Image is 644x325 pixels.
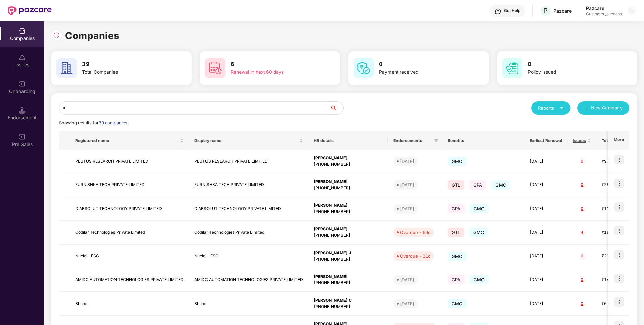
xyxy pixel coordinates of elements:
div: [PERSON_NAME] C [314,297,382,304]
div: Customer_success [586,11,622,17]
span: GMC [448,299,467,308]
span: GTL [448,228,464,237]
div: ₹6,37,200 [602,301,635,307]
img: icon [614,226,624,235]
img: icon [614,274,624,283]
span: GMC [469,228,489,237]
div: Get Help [504,8,520,13]
div: ₹9,81,767.08 [602,158,635,165]
span: GPA [448,275,465,284]
div: [PHONE_NUMBER] [314,185,382,192]
th: Total Premium [596,131,641,150]
div: 4 [573,229,591,236]
th: Benefits [442,131,524,150]
div: 0 [573,253,591,259]
button: search [330,101,344,115]
span: Issues [573,138,586,143]
td: Nuclei- ESC [70,245,189,268]
span: GMC [470,275,489,284]
th: Earliest Renewal [524,131,567,150]
div: Total Companies [82,69,167,76]
img: svg+xml;base64,PHN2ZyB4bWxucz0iaHR0cDovL3d3dy53My5vcmcvMjAwMC9zdmciIHdpZHRoPSI2MCIgaGVpZ2h0PSI2MC... [205,58,225,78]
div: ₹18,42,781.22 [602,229,635,236]
img: svg+xml;base64,PHN2ZyB3aWR0aD0iMjAiIGhlaWdodD0iMjAiIHZpZXdCb3g9IjAgMCAyMCAyMCIgZmlsbD0ibm9uZSIgeG... [19,133,26,140]
div: Policy issued [528,69,612,76]
h3: 6 [231,60,315,69]
th: Registered name [70,131,189,150]
span: Display name [194,138,298,143]
span: Registered name [75,138,179,143]
span: filter [434,139,438,143]
div: ₹21,21,640 [602,253,635,259]
div: [PERSON_NAME] [314,155,382,161]
div: 0 [573,277,591,283]
td: FURNISHKA TECH PRIVATE LIMITED [70,173,189,197]
div: 0 [573,158,591,165]
span: GMC [470,204,489,213]
h3: 0 [379,60,464,69]
img: icon [614,202,624,212]
h1: Companies [65,28,120,43]
span: filter [433,137,440,145]
span: New Company [591,105,623,111]
span: GPA [469,180,487,190]
div: [PERSON_NAME] [314,179,382,185]
img: svg+xml;base64,PHN2ZyB4bWxucz0iaHR0cDovL3d3dy53My5vcmcvMjAwMC9zdmciIHdpZHRoPSI2MCIgaGVpZ2h0PSI2MC... [502,58,522,78]
img: svg+xml;base64,PHN2ZyBpZD0iQ29tcGFuaWVzIiB4bWxucz0iaHR0cDovL3d3dy53My5vcmcvMjAwMC9zdmciIHdpZHRoPS... [19,28,26,34]
img: svg+xml;base64,PHN2ZyBpZD0iRHJvcGRvd24tMzJ4MzIiIHhtbG5zPSJodHRwOi8vd3d3LnczLm9yZy8yMDAwL3N2ZyIgd2... [629,8,635,13]
div: [DATE] [400,300,414,307]
td: [DATE] [524,150,567,173]
th: Issues [567,131,596,150]
td: [DATE] [524,245,567,268]
td: Codilar Technologies Private Limited [70,221,189,245]
span: Total Premium [602,138,630,143]
img: svg+xml;base64,PHN2ZyBpZD0iSXNzdWVzX2Rpc2FibGVkIiB4bWxucz0iaHR0cDovL3d3dy53My5vcmcvMjAwMC9zdmciIH... [19,54,26,61]
div: ₹11,69,830.76 [602,206,635,212]
img: icon [614,297,624,307]
div: Overdue - 31d [400,253,431,259]
div: Pazcare [553,8,572,14]
span: Endorsements [393,138,431,143]
img: svg+xml;base64,PHN2ZyBpZD0iSGVscC0zMngzMiIgeG1sbnM9Imh0dHA6Ly93d3cudzMub3JnLzIwMDAvc3ZnIiB3aWR0aD... [495,8,501,15]
th: Display name [189,131,308,150]
img: svg+xml;base64,PHN2ZyB3aWR0aD0iMjAiIGhlaWdodD0iMjAiIHZpZXdCb3g9IjAgMCAyMCAyMCIgZmlsbD0ibm9uZSIgeG... [19,80,26,87]
img: svg+xml;base64,PHN2ZyBpZD0iUmVsb2FkLTMyeDMyIiB4bWxucz0iaHR0cDovL3d3dy53My5vcmcvMjAwMC9zdmciIHdpZH... [53,32,60,39]
td: Bhumi [189,292,308,316]
td: AMIDC AUTOMATION TECHNOLOGIES PRIVATE LIMITED [70,268,189,292]
span: caret-down [559,106,564,110]
td: PLUTUS RESEARCH PRIVATE LIMITED [189,150,308,173]
td: Codilar Technologies Private Limited [189,221,308,245]
span: GTL [448,180,464,190]
span: Showing results for [59,120,128,125]
img: icon [614,155,624,164]
div: [PERSON_NAME] [314,274,382,280]
td: [DATE] [524,268,567,292]
td: [DATE] [524,221,567,245]
th: HR details [308,131,388,150]
td: DIABSOLUT TECHNOLOGY PRIVATE LIMITED [189,197,308,221]
h3: 39 [82,60,167,69]
span: GMC [448,157,467,166]
div: [PERSON_NAME] [314,226,382,232]
div: Overdue - 66d [400,229,431,236]
span: GPA [448,204,465,213]
span: 39 companies. [99,120,128,125]
div: [DATE] [400,276,414,283]
div: [PERSON_NAME] J [314,250,382,256]
div: [DATE] [400,158,414,165]
div: Renewal in next 60 days [231,69,315,76]
img: svg+xml;base64,PHN2ZyB3aWR0aD0iMTQuNSIgaGVpZ2h0PSIxNC41IiB2aWV3Qm94PSIwIDAgMTYgMTYiIGZpbGw9Im5vbm... [19,107,26,114]
span: P [543,7,548,15]
h3: 0 [528,60,612,69]
div: Payment received [379,69,464,76]
div: [PHONE_NUMBER] [314,161,382,168]
td: Nuclei- ESC [189,245,308,268]
td: PLUTUS RESEARCH PRIVATE LIMITED [70,150,189,173]
div: [PHONE_NUMBER] [314,209,382,215]
td: [DATE] [524,292,567,316]
span: search [330,105,343,111]
div: [PHONE_NUMBER] [314,304,382,310]
div: [PHONE_NUMBER] [314,256,382,263]
span: GMC [448,252,467,261]
div: ₹14,72,898.42 [602,277,635,283]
